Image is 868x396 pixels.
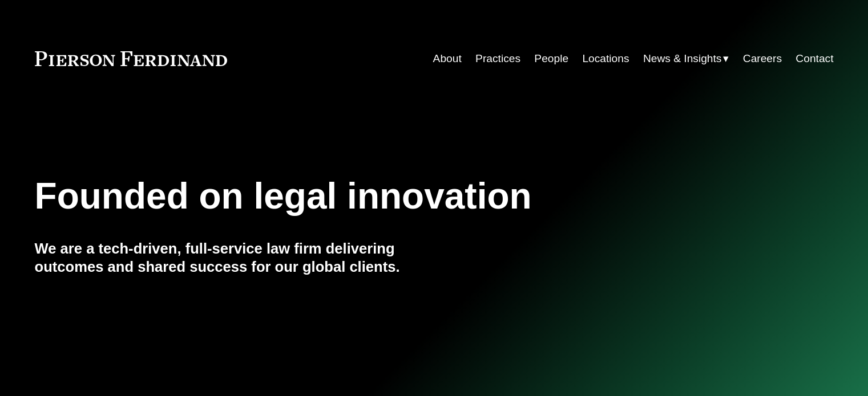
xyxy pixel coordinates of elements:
span: News & Insights [643,49,722,69]
a: About [433,48,462,70]
h4: We are a tech-driven, full-service law firm delivering outcomes and shared success for our global... [35,239,434,276]
a: People [534,48,568,70]
a: Locations [582,48,629,70]
a: folder dropdown [643,48,729,70]
a: Contact [796,48,833,70]
a: Practices [475,48,520,70]
a: Careers [743,48,782,70]
h1: Founded on legal innovation [35,175,701,217]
